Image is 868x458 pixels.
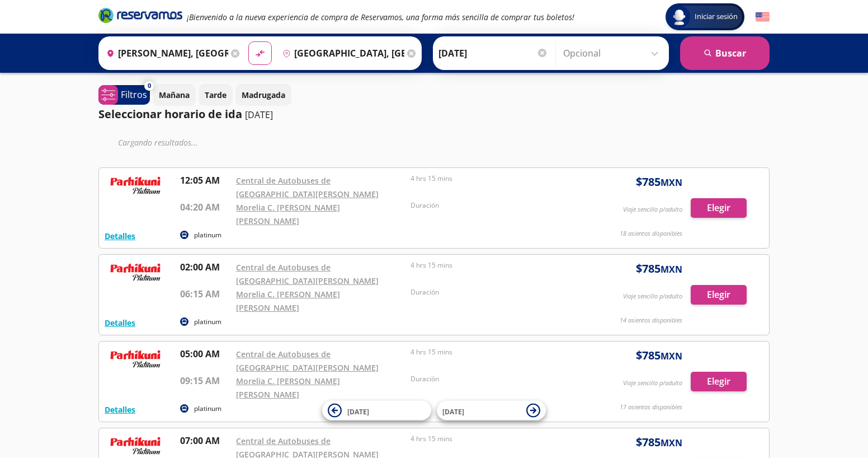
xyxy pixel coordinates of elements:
[563,39,663,67] input: Opcional
[105,174,166,196] img: RESERVAMOS
[180,200,230,214] p: 04:20 AM
[636,347,682,364] span: $ 785
[236,376,340,400] a: Morelia C. [PERSON_NAME] [PERSON_NAME]
[199,84,233,106] button: Tarde
[661,176,682,189] small: MXN
[620,403,682,412] p: 17 asientos disponibles
[205,89,227,101] p: Tarde
[236,202,340,226] a: Morelia C. [PERSON_NAME] [PERSON_NAME]
[236,349,379,373] a: Central de Autobuses de [GEOGRAPHIC_DATA][PERSON_NAME]
[159,89,190,101] p: Mañana
[180,287,230,301] p: 06:15 AM
[411,374,579,384] p: Duración
[98,106,242,123] p: Seleccionar horario de ida
[661,350,682,362] small: MXN
[623,378,682,388] p: Viaje sencillo p/adulto
[242,89,285,101] p: Madrugada
[438,39,548,67] input: Elegir Fecha
[661,437,682,449] small: MXN
[245,108,273,121] p: [DATE]
[180,260,230,274] p: 02:00 AM
[121,88,147,101] p: Filtros
[180,347,230,361] p: 05:00 AM
[105,260,166,283] img: RESERVAMOS
[680,36,770,70] button: Buscar
[105,230,135,242] button: Detalles
[620,316,682,325] p: 14 asientos disponibles
[411,434,579,444] p: 4 hrs 15 mins
[661,263,682,275] small: MXN
[194,230,221,240] p: platinum
[98,85,150,105] button: 0Filtros
[322,401,431,420] button: [DATE]
[194,404,221,414] p: platinum
[623,292,682,301] p: Viaje sencillo p/adulto
[180,374,230,387] p: 09:15 AM
[691,285,747,305] button: Elegir
[98,7,182,27] a: Brand Logo
[690,11,742,22] span: Iniciar sesión
[620,229,682,239] p: 18 asientos disponibles
[691,372,747,391] button: Elegir
[347,406,369,416] span: [DATE]
[236,262,379,286] a: Central de Autobuses de [GEOGRAPHIC_DATA][PERSON_NAME]
[411,347,579,357] p: 4 hrs 15 mins
[636,174,682,190] span: $ 785
[236,289,340,313] a: Morelia C. [PERSON_NAME] [PERSON_NAME]
[187,12,574,22] em: ¡Bienvenido a la nueva experiencia de compra de Reservamos, una forma más sencilla de comprar tus...
[636,434,682,451] span: $ 785
[102,39,228,67] input: Buscar Origen
[442,406,464,416] span: [DATE]
[411,200,579,211] p: Duración
[411,260,579,270] p: 4 hrs 15 mins
[180,434,230,447] p: 07:00 AM
[278,39,404,67] input: Buscar Destino
[105,434,166,456] img: RESERVAMOS
[756,10,770,24] button: English
[411,287,579,297] p: Duración
[118,137,198,148] em: Cargando resultados ...
[623,205,682,214] p: Viaje sencillo p/adulto
[636,260,682,277] span: $ 785
[194,317,221,327] p: platinum
[105,347,166,370] img: RESERVAMOS
[98,7,182,24] i: Brand Logo
[180,174,230,187] p: 12:05 AM
[235,84,291,106] button: Madrugada
[691,198,747,218] button: Elegir
[105,404,135,415] button: Detalles
[411,174,579,184] p: 4 hrs 15 mins
[105,317,135,329] button: Detalles
[153,84,196,106] button: Mañana
[236,175,379,199] a: Central de Autobuses de [GEOGRAPHIC_DATA][PERSON_NAME]
[437,401,546,420] button: [DATE]
[148,81,151,91] span: 0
